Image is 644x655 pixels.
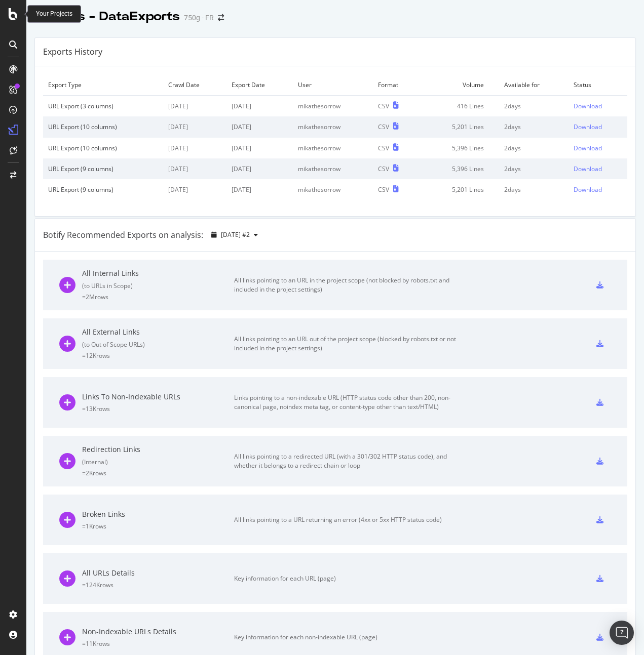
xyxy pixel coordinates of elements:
div: All URLs Details [82,568,234,578]
div: CSV [378,144,389,152]
div: 750g - FR [184,13,214,23]
div: Download [574,165,602,173]
div: csv-export [596,634,603,641]
td: 2 days [499,179,569,200]
a: Download [574,144,622,152]
div: URL Export (3 columns) [48,102,158,110]
div: Download [574,144,602,152]
div: CSV [378,185,389,194]
div: Download [574,122,602,131]
td: Format [373,74,420,96]
div: All links pointing to a redirected URL (with a 301/302 HTTP status code), and whether it belongs ... [234,452,462,470]
div: = 1K rows [82,522,234,530]
div: csv-export [596,575,603,582]
td: 5,396 Lines [420,138,500,158]
div: csv-export [596,281,603,289]
button: [DATE] #2 [207,227,262,243]
td: mikathesorrow [293,158,373,179]
td: mikathesorrow [293,179,373,200]
div: Non-Indexable URLs Details [82,627,234,637]
td: Status [569,74,627,96]
div: csv-export [596,458,603,465]
td: [DATE] [163,96,226,117]
td: Volume [420,74,500,96]
div: = 13K rows [82,404,234,413]
div: Links To Non-Indexable URLs [82,392,234,402]
td: [DATE] [163,138,226,158]
div: = 124K rows [82,581,234,589]
td: [DATE] [226,179,293,200]
div: Download [574,102,602,110]
div: CSV [378,102,389,110]
a: Download [574,185,622,194]
td: [DATE] [226,116,293,137]
a: Download [574,102,622,110]
div: URL Export (10 columns) [48,122,158,131]
div: ( Internal ) [82,458,234,466]
div: csv-export [596,340,603,347]
div: ( to Out of Scope URLs ) [82,340,234,349]
span: 2025 Aug. 8th #2 [221,230,250,239]
td: 2 days [499,116,569,137]
td: 2 days [499,96,569,117]
div: All links pointing to a URL returning an error (4xx or 5xx HTTP status code) [234,515,462,524]
td: [DATE] [163,158,226,179]
a: Download [574,122,622,131]
div: = 2K rows [82,469,234,477]
td: 416 Lines [420,96,500,117]
div: csv-export [596,516,603,523]
div: All links pointing to an URL in the project scope (not blocked by robots.txt and included in the ... [234,276,462,294]
div: csv-export [596,399,603,406]
a: Download [574,165,622,173]
div: Open Intercom Messenger [610,621,634,645]
div: = 11K rows [82,639,234,648]
td: 2 days [499,158,569,179]
div: Broken Links [82,509,234,519]
div: URL Export (9 columns) [48,165,158,173]
td: Export Date [226,74,293,96]
div: Your Projects [36,10,72,18]
div: Links pointing to a non-indexable URL (HTTP status code other than 200, non-canonical page, noind... [234,393,462,412]
div: All External Links [82,327,234,337]
div: URL Export (9 columns) [48,185,158,194]
div: ( to URLs in Scope ) [82,281,234,290]
div: = 2M rows [82,293,234,301]
div: Reports - DataExports [34,8,180,25]
td: 5,201 Lines [420,179,500,200]
td: 5,396 Lines [420,158,500,179]
td: [DATE] [226,96,293,117]
td: Export Type [43,74,163,96]
div: URL Export (10 columns) [48,144,158,152]
div: Redirection Links [82,444,234,455]
div: CSV [378,122,389,131]
td: 2 days [499,138,569,158]
td: 5,201 Lines [420,116,500,137]
div: Key information for each URL (page) [234,574,462,583]
td: [DATE] [226,138,293,158]
div: Botify Recommended Exports on analysis: [43,229,203,241]
div: All Internal Links [82,268,234,278]
td: Available for [499,74,569,96]
td: Crawl Date [163,74,226,96]
div: CSV [378,165,389,173]
div: Exports History [43,46,102,58]
td: mikathesorrow [293,116,373,137]
td: mikathesorrow [293,138,373,158]
td: [DATE] [226,158,293,179]
td: [DATE] [163,179,226,200]
td: [DATE] [163,116,226,137]
td: mikathesorrow [293,96,373,117]
div: All links pointing to an URL out of the project scope (blocked by robots.txt or not included in t... [234,335,462,353]
div: Download [574,185,602,194]
div: arrow-right-arrow-left [218,14,224,21]
td: User [293,74,373,96]
div: Key information for each non-indexable URL (page) [234,633,462,642]
div: = 12K rows [82,351,234,360]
